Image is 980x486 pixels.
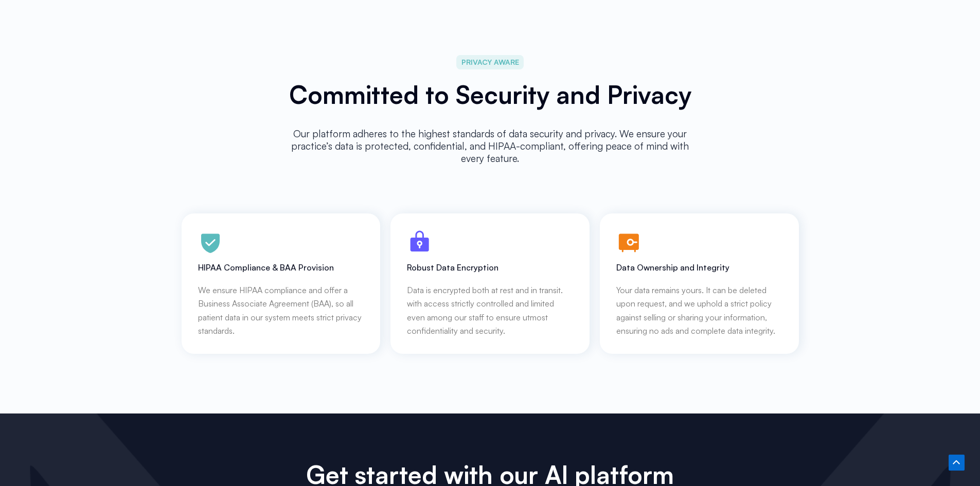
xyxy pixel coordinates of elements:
p: Our platform adheres to the highest standards of data security and privacy. We ensure your practi... [279,128,701,165]
p: Your data remains yours. It can be deleted upon request, and we uphold a strict policy against se... [616,283,782,338]
h3: HIPAA Compliance & BAA Provision [198,262,364,273]
p: We ensure HIPAA compliance and offer a Business Associate Agreement (BAA), so all patient data in... [198,283,364,338]
p: Data is encrypted both at rest and in transit. with access strictly controlled and limited even a... [407,283,573,338]
h3: Robust Data Encryption [407,262,573,273]
h2: Committed to Security and Privacy [279,80,701,110]
h3: Data Ownership and Integrity [616,262,782,273]
span: PRIVACY AWARE [461,56,519,68]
